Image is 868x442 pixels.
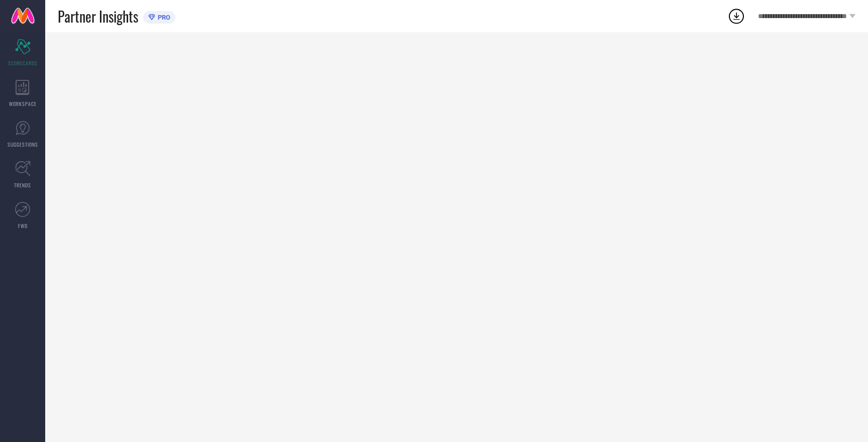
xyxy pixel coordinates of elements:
[8,141,38,148] span: SUGGESTIONS
[14,181,31,189] span: TRENDS
[58,6,138,27] span: Partner Insights
[727,7,745,25] div: Open download list
[18,222,28,230] span: FWD
[8,59,38,67] span: SCORECARDS
[9,100,37,107] span: WORKSPACE
[155,14,170,21] span: PRO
